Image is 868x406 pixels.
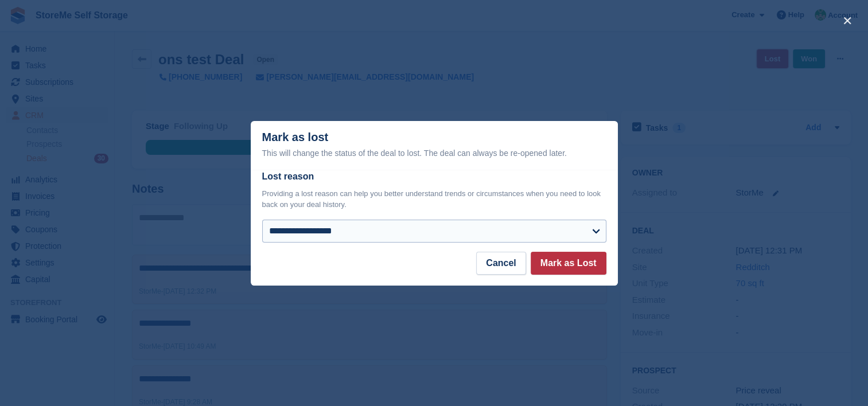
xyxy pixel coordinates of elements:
div: Mark as lost [262,131,606,160]
div: This will change the status of the deal to lost. The deal can always be re-opened later. [262,146,606,160]
button: close [838,11,857,30]
button: Cancel [476,252,526,275]
p: Providing a lost reason can help you better understand trends or circumstances when you need to l... [262,188,606,210]
label: Lost reason [262,170,606,184]
button: Mark as Lost [531,252,606,275]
